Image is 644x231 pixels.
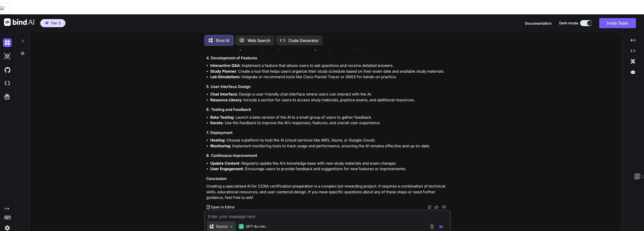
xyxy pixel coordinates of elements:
li: : Design a user-friendly chat interface where users can interact with the AI. [210,91,450,97]
img: darkAi-studio [3,52,12,61]
h3: 8. Continuous Improvement [206,153,450,159]
img: Pick Models [229,224,233,229]
li: : Choose a platform to host the AI (cloud services like AWS, Azure, or Google Cloud). [210,137,450,143]
img: GPT-4o mini [239,224,244,229]
p: Web Search [248,37,270,43]
li: : Implement a feature that allows users to ask questions and receive detailed answers. [210,63,450,69]
strong: Lab Simulations [210,74,239,79]
img: darkChat [3,38,12,47]
img: premium [45,22,49,25]
li: : Use the feedback to improve the AI’s responses, features, and overall user experience. [210,120,450,126]
strong: Resource Library [210,98,242,102]
strong: Hosting [210,138,224,143]
img: cloudideIcon [3,79,12,88]
p: GPT-4o min.. [246,224,267,229]
strong: Chat Interface [210,92,237,97]
li: : Encourage users to provide feedback and suggestions for new features or improvements. [210,166,450,172]
strong: Monitoring [210,144,230,148]
h3: 6. Testing and Feedback [206,107,450,113]
button: Documentation [525,21,552,26]
strong: Interactive Q&A [210,63,240,68]
img: githubDark [3,66,12,74]
strong: Iterate [210,120,223,125]
img: dislike [442,205,446,209]
h3: 7. Deployment [206,130,450,136]
span: Dark mode [559,21,578,26]
h3: Conclusion [206,176,450,182]
img: copy [428,205,432,209]
span: Tier 3 [51,21,61,26]
p: Open in Editor [211,205,235,210]
strong: User Engagement [210,166,243,171]
strong: Beta Testing [210,115,233,120]
p: Source [216,224,228,229]
li: : Launch a beta version of the AI to a small group of users to gather feedback. [210,115,450,120]
strong: Update Content [210,161,239,166]
img: icon [439,224,444,229]
strong: Study Planner [210,69,236,74]
img: attachment [429,224,435,229]
img: Bind AI [4,18,34,26]
span: Documentation [525,21,552,25]
p: Bind AI [216,37,229,43]
button: premiumTier 3 [40,19,65,27]
h3: 5. User Interface Design [206,84,450,90]
li: : Regularly update the AI’s knowledge base with new study materials and exam changes. [210,161,450,166]
img: like [435,205,439,209]
li: : Integrate or recommend tools like Cisco Packet Tracer or GNS3 for hands-on practice. [210,74,450,80]
li: : Create a tool that helps users organize their study schedule based on their exam date and avail... [210,69,450,74]
p: Creating a specialized AI for CCNA certification preparation is a complex but rewarding project. ... [206,183,450,201]
h3: 4. Development of Features [206,55,450,61]
button: Invite Team [599,18,636,28]
li: : Include a section for users to access study materials, practice exams, and additional resources. [210,97,450,103]
li: : Implement monitoring tools to track usage and performance, ensuring the AI remains effective an... [210,143,450,149]
p: Code Generator [288,37,319,43]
